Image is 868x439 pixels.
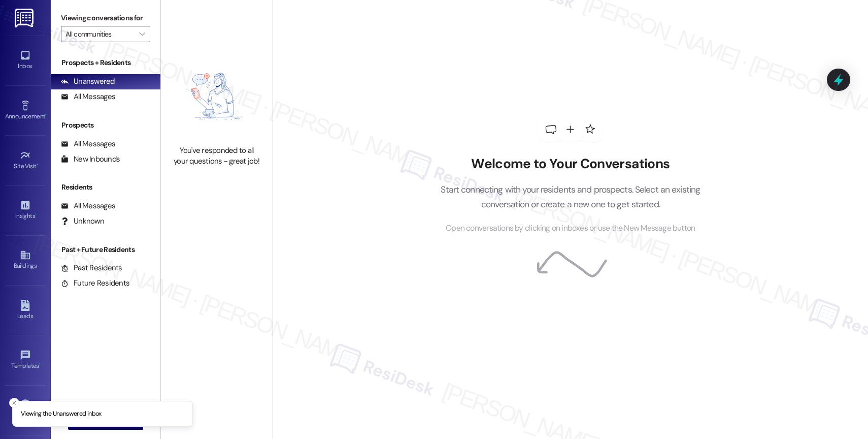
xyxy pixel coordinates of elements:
[15,9,36,27] img: ResiDesk Logo
[65,26,134,42] input: All communities
[425,156,716,172] h2: Welcome to Your Conversations
[61,263,122,273] div: Past Residents
[51,244,160,255] div: Past + Future Residents
[5,347,46,374] a: Templates •
[51,57,160,68] div: Prospects + Residents
[37,161,38,168] span: •
[139,30,145,38] i: 
[21,410,102,419] p: Viewing the Unanswered inbox
[51,120,160,131] div: Prospects
[172,145,261,167] div: You've responded to all your questions - great job!
[35,211,37,218] span: •
[45,111,47,118] span: •
[5,297,46,324] a: Leads
[61,154,120,165] div: New Inbounds
[51,182,160,193] div: Residents
[61,91,115,102] div: All Messages
[172,52,261,140] img: empty-state
[61,216,104,227] div: Unknown
[5,246,46,274] a: Buildings
[61,201,115,211] div: All Messages
[61,278,129,289] div: Future Residents
[5,396,46,424] a: Account
[61,10,150,26] label: Viewing conversations for
[61,139,115,149] div: All Messages
[39,361,41,368] span: •
[5,197,46,224] a: Insights •
[9,398,19,408] button: Close toast
[5,147,46,174] a: Site Visit •
[5,47,46,74] a: Inbox
[425,182,716,211] p: Start connecting with your residents and prospects. Select an existing conversation or create a n...
[61,76,115,87] div: Unanswered
[446,222,695,235] span: Open conversations by clicking on inboxes or use the New Message button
